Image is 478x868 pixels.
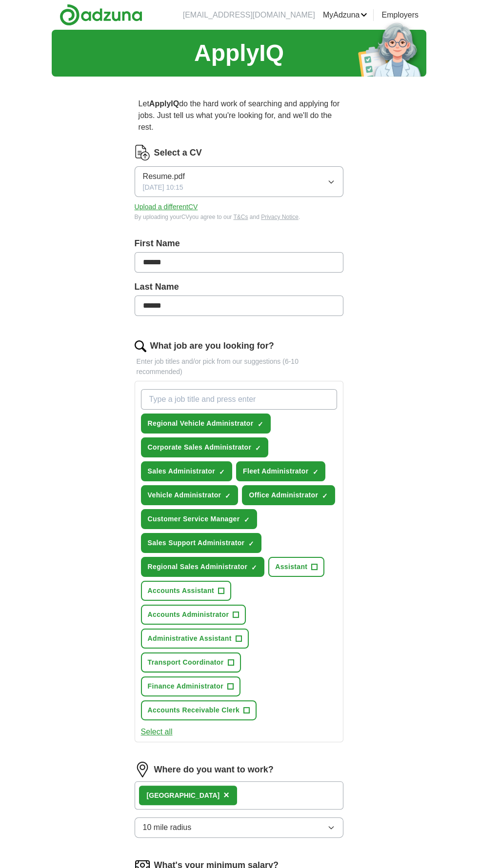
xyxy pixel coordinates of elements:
button: Vehicle Administrator✓ [141,485,239,505]
button: Customer Service Manager✓ [141,509,257,529]
button: Select all [141,726,173,738]
button: Sales Support Administrator✓ [141,533,262,553]
img: location.png [135,762,150,777]
button: Accounts Administrator [141,605,246,625]
button: Corporate Sales Administrator✓ [141,437,269,457]
button: Office Administrator✓ [242,485,335,505]
span: Regional Sales Administrator [148,562,248,572]
span: Accounts Receivable Clerk [148,705,240,715]
h1: ApplyIQ [194,36,284,71]
a: T&Cs [233,214,248,220]
span: 10 mile radius [143,822,192,833]
label: Last Name [135,280,344,294]
img: search.png [135,340,146,352]
button: Fleet Administrator✓ [236,461,325,481]
button: × [223,788,229,803]
p: Enter job titles and/or pick from our suggestions (6-10 recommended) [135,356,344,377]
span: Vehicle Administrator [148,490,221,500]
span: Sales Support Administrator [148,538,245,548]
span: [DATE] 10:15 [143,182,183,193]
label: Where do you want to work? [154,763,274,776]
span: Resume.pdf [143,171,185,182]
button: Finance Administrator [141,676,240,696]
span: ✓ [251,564,257,572]
span: Sales Administrator [148,466,215,476]
a: Employers [381,9,418,21]
span: Regional Vehicle Administrator [148,418,254,429]
span: Customer Service Manager [148,514,240,524]
span: Office Administrator [249,490,318,500]
span: ✓ [255,444,261,452]
button: Transport Coordinator [141,652,241,672]
button: Resume.pdf[DATE] 10:15 [135,166,344,197]
span: ✓ [312,468,318,476]
label: Select a CV [154,146,202,159]
img: Adzuna logo [60,4,142,26]
div: By uploading your CV you agree to our and . [135,213,344,221]
span: Transport Coordinator [148,657,224,668]
span: ✓ [244,516,250,524]
button: Regional Vehicle Administrator✓ [141,414,271,434]
img: CV Icon [135,145,150,160]
button: Sales Administrator✓ [141,461,232,481]
span: × [223,789,229,800]
button: Administrative Assistant [141,629,249,649]
span: ✓ [322,492,328,500]
span: ✓ [248,540,254,548]
button: 10 mile radius [135,817,344,838]
span: Corporate Sales Administrator [148,442,252,453]
button: Assistant [268,557,324,577]
input: Type a job title and press enter [141,389,338,410]
span: ✓ [219,468,225,476]
span: Accounts Administrator [148,610,229,620]
button: Upload a differentCV [135,202,198,212]
span: Accounts Assistant [148,586,214,596]
span: ✓ [258,420,263,428]
label: What job are you looking for? [150,339,274,353]
button: Accounts Receivable Clerk [141,700,257,720]
a: Privacy Notice [261,214,299,220]
span: Finance Administrator [148,681,223,691]
li: [EMAIL_ADDRESS][DOMAIN_NAME] [183,9,315,21]
span: ✓ [225,492,231,500]
span: Fleet Administrator [243,466,308,476]
strong: ApplyIQ [149,99,179,108]
div: [GEOGRAPHIC_DATA] [147,790,220,801]
span: Assistant [275,562,307,572]
button: Regional Sales Administrator✓ [141,557,265,577]
span: Administrative Assistant [148,633,232,644]
label: First Name [135,237,344,250]
a: MyAdzuna [323,9,368,21]
p: Let do the hard work of searching and applying for jobs. Just tell us what you're looking for, an... [135,94,344,137]
button: Accounts Assistant [141,581,231,601]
